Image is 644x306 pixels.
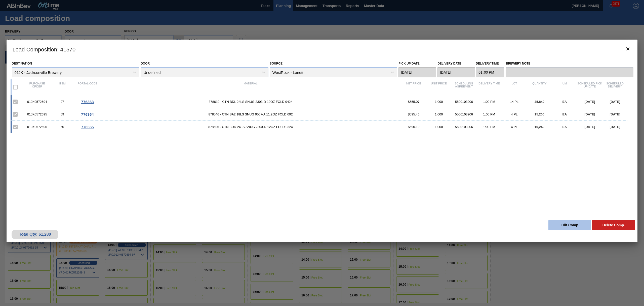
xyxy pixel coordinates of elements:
[75,112,100,116] div: Go to Order
[15,232,55,237] div: Total Qty: 61,280
[451,82,476,93] div: Scheduling Agreement
[426,100,451,104] div: 1,000
[100,125,401,129] span: 878605 - CTN BUD 24LS SNUG 2303-D 12OZ FOLD 0324
[50,112,75,116] div: 59
[81,100,94,104] span: 776363
[527,82,552,93] div: Quantity
[81,112,94,116] span: 776364
[50,125,75,129] div: 50
[506,60,634,67] label: Brewery Note
[610,125,620,129] span: [DATE]
[401,82,426,93] div: Net Price
[535,100,544,104] span: 35,840
[100,112,401,116] span: 878546 - CTN SA2 18LS SNUG 9507-A 11.2OZ FOLD 092
[610,100,620,104] span: [DATE]
[270,62,283,65] label: Source
[584,125,595,129] span: [DATE]
[476,100,502,104] div: 1:00 PM
[75,82,100,93] div: Portal code
[437,67,475,77] input: mm/dd/yyyy
[398,62,420,65] label: Pick up Date
[476,82,502,93] div: Delivery Time
[75,100,100,104] div: Go to Order
[451,100,476,104] div: 5500103906
[25,112,50,116] div: 01JK0572695
[50,100,75,104] div: 97
[610,112,620,116] span: [DATE]
[141,62,150,65] label: Door
[50,82,75,93] div: Item
[100,82,401,93] div: Material
[562,125,567,129] span: EA
[25,100,50,104] div: 01JK0572694
[562,100,567,104] span: EA
[398,67,436,77] input: mm/dd/yyyy
[476,112,502,116] div: 1:00 PM
[562,112,567,116] span: EA
[12,62,32,65] label: Destination
[476,60,504,67] label: Delivery Time
[401,100,426,104] div: $655.07
[502,82,527,93] div: Lot
[25,82,50,93] div: Purchase order
[401,112,426,116] div: $595.46
[81,125,94,129] span: 776365
[577,82,602,93] div: Scheduled Pick up Date
[502,125,527,129] div: 4 PL
[75,125,100,129] div: Go to Order
[552,82,577,93] div: UM
[535,125,544,129] span: 10,240
[426,125,451,129] div: 1,000
[476,125,502,129] div: 1:00 PM
[451,125,476,129] div: 5500103906
[25,125,50,129] div: 01JK0572696
[451,112,476,116] div: 5500103906
[437,62,461,65] label: Delivery Date
[401,125,426,129] div: $690.10
[502,100,527,104] div: 14 PL
[535,112,544,116] span: 15,200
[426,112,451,116] div: 1,000
[502,112,527,116] div: 4 PL
[584,112,595,116] span: [DATE]
[602,82,627,93] div: Scheduled Delivery
[100,100,401,104] span: 878610 - CTN BDL 24LS SNUG 2303-D 12OZ FOLD 0424
[426,82,451,93] div: Unit Price
[584,100,595,104] span: [DATE]
[548,220,591,230] button: Edit Comp.
[7,40,638,59] h3: Load Composition : 41570
[592,220,635,230] button: Delete Comp.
